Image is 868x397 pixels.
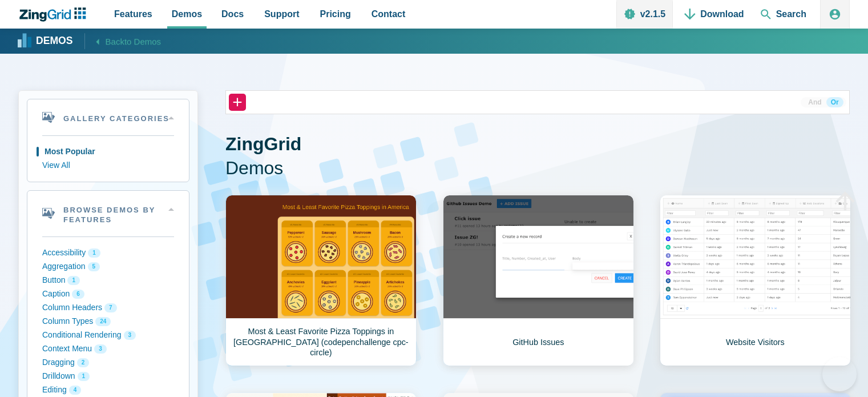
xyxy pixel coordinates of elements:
button: Dragging 2 [42,356,174,370]
button: + [229,94,246,111]
a: Backto Demos [84,33,162,49]
button: Most Popular [42,145,174,159]
button: Accessibility 1 [42,246,174,260]
button: Column Headers 7 [42,301,174,315]
span: Back [106,34,162,49]
button: Aggregation 5 [42,260,174,274]
span: to Demos [124,37,161,46]
span: Pricing [320,6,351,22]
button: Column Types 24 [42,315,174,328]
a: GitHub Issues [443,195,634,366]
button: Caption 6 [42,287,174,301]
strong: ZingGrid [225,134,301,154]
span: Demos [225,157,850,181]
button: And [804,97,826,107]
a: Website Visitors [660,195,851,366]
button: Drilldown 1 [42,370,174,383]
button: Conditional Rendering 3 [42,328,174,342]
iframe: Toggle Customer Support [822,357,857,391]
span: Contact [372,6,406,22]
span: Docs [221,6,244,22]
span: Features [114,6,152,22]
summary: Gallery Categories [27,99,189,135]
span: Support [264,6,299,22]
a: Demos [19,33,73,50]
a: ZingChart Logo. Click to return to the homepage [18,7,92,22]
button: View All [42,159,174,173]
button: Button 1 [42,274,174,287]
span: Demos [172,6,202,22]
button: Or [826,97,843,107]
strong: Demos [36,36,73,46]
summary: Browse Demos By Features [27,191,189,236]
button: Context Menu 3 [42,342,174,356]
a: Most & Least Favorite Pizza Toppings in [GEOGRAPHIC_DATA] (codepenchallenge cpc-circle) [225,195,417,366]
button: Editing 4 [42,383,174,397]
